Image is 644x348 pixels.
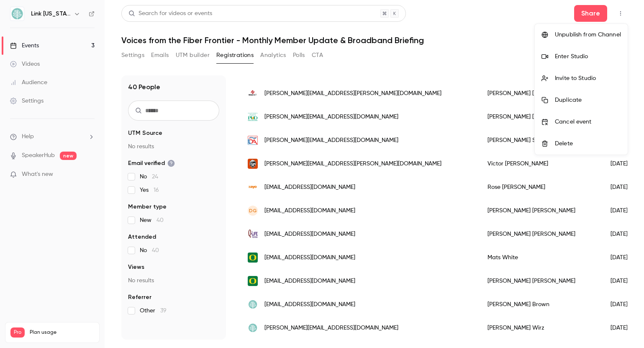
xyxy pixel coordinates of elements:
div: Duplicate [555,96,621,104]
div: Delete [555,139,621,148]
div: Cancel event [555,118,621,126]
div: Unpublish from Channel [555,31,621,39]
div: Enter Studio [555,52,621,61]
div: Invite to Studio [555,74,621,82]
